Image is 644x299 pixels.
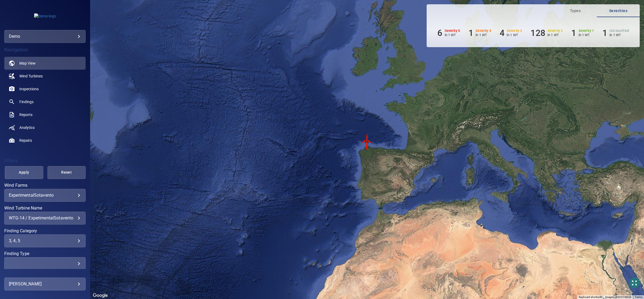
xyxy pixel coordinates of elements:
img: demo-logo [34,13,56,19]
label: Wind Turbine Name [4,206,86,210]
img: windFarmIconCat5.svg [359,133,375,149]
div: 3, 4, 5 [9,238,81,243]
div: WTG-14 / ExperimentalSotavento [9,215,81,220]
div: Wind Farms [4,189,86,202]
div: Wind Turbine Name [4,212,86,225]
span: Repairs [19,138,32,143]
h6: Severity 5 [445,29,460,33]
p: in 1 WT [445,33,460,37]
div: [PERSON_NAME] [9,280,81,288]
a: Open this area in Google Maps (opens a new window) [92,292,109,299]
h6: 128 [530,28,545,38]
span: Types [557,8,594,14]
gmp-advanced-marker: WTG-14 [359,133,375,149]
span: Reset [54,169,79,176]
h6: Severity 1 [579,29,594,33]
h6: Unclassified [609,29,629,33]
img: Google [92,292,109,299]
span: Severities [600,8,636,14]
h6: 1 [602,28,607,38]
h6: 1 [469,28,473,38]
label: Finding Category [4,229,86,233]
li: Severity 4 [469,28,491,38]
span: Inspections [19,86,39,92]
span: Apply [12,169,36,176]
button: Reset [47,166,86,179]
li: Severity 3 [500,28,522,38]
a: windturbines noActive [4,70,86,83]
label: Finding Type [4,252,86,256]
div: Finding Type [4,257,86,270]
span: Findings [19,99,34,104]
p: in 1 WT [547,33,563,37]
h6: 1 [571,28,576,38]
li: Severity 5 [437,28,460,38]
p: in 1 WT [579,33,594,37]
li: Severity 1 [571,28,594,38]
h6: Severity 2 [547,29,563,33]
h4: Filters [4,158,86,163]
div: demo [4,30,86,43]
h6: Severity 3 [507,29,522,33]
span: Imagery ©2025 NASA [605,296,632,298]
label: Wind Farms [4,183,86,188]
h4: Navigation [4,47,86,53]
div: Finding Category [4,234,86,247]
a: inspections noActive [4,83,86,95]
li: Severity 2 [530,28,563,38]
h6: Severity 4 [475,29,491,33]
a: Terms (opens in new tab) [635,296,642,298]
li: Severity Unclassified [602,28,629,38]
div: demo [9,32,81,41]
a: repairs noActive [4,134,86,147]
a: findings noActive [4,95,86,108]
p: in 1 WT [609,33,629,37]
a: analytics noActive [4,121,86,134]
a: reports noActive [4,108,86,121]
span: Reports [19,112,32,117]
h6: 6 [437,28,442,38]
h6: 4 [500,28,504,38]
div: ExperimentalSotavento [9,193,81,198]
span: Analytics [19,125,35,130]
p: in 1 WT [475,33,491,37]
p: in 1 WT [507,33,522,37]
a: map active [4,57,86,70]
button: Keyboard shortcuts [579,295,602,299]
button: Apply [5,166,43,179]
span: Map View [19,61,36,66]
span: Wind Turbines [19,73,43,79]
